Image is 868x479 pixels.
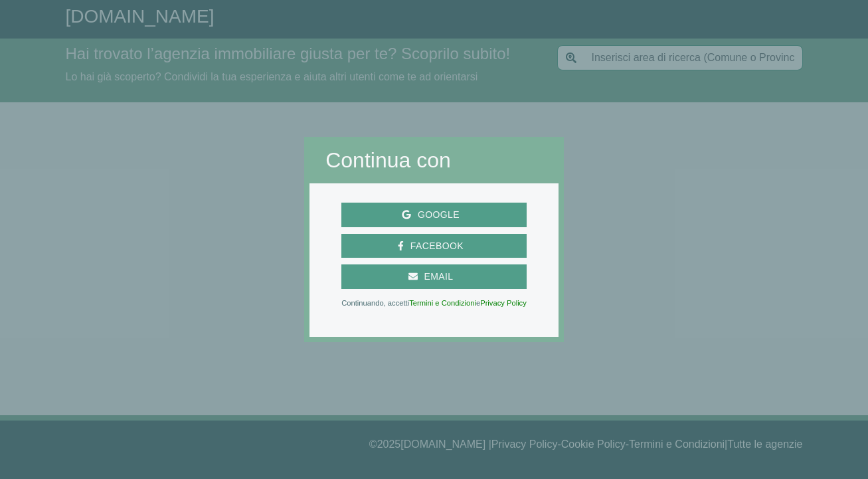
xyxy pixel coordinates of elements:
[480,299,527,307] a: Privacy Policy
[341,203,527,227] button: Google
[404,238,470,254] span: Facebook
[409,299,476,307] a: Termini e Condizioni
[341,300,527,306] p: Continuando, accetti e
[341,264,527,289] button: Email
[341,234,527,258] button: Facebook
[418,268,460,285] span: Email
[411,207,466,223] span: Google
[325,147,543,173] h2: Continua con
